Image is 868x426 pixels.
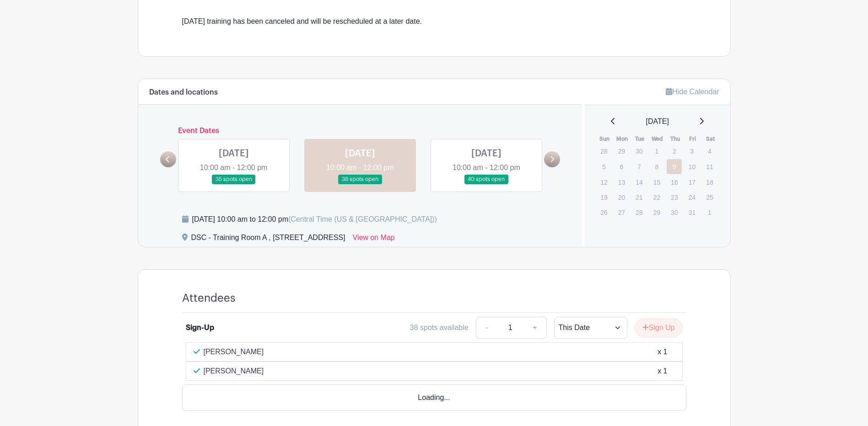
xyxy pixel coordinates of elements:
[596,205,611,219] p: 26
[685,190,700,204] p: 24
[701,134,719,144] th: Sat
[667,175,682,189] p: 16
[631,205,647,219] p: 28
[649,144,664,158] p: 1
[182,384,686,411] div: Loading...
[476,317,497,339] a: -
[596,134,614,144] th: Sun
[614,175,629,189] p: 13
[182,292,236,305] h4: Attendees
[631,160,647,174] p: 7
[667,190,682,204] p: 23
[631,144,647,158] p: 30
[666,134,684,144] th: Thu
[596,160,611,174] p: 5
[685,160,700,174] p: 10
[658,366,667,377] div: x 1
[685,205,700,219] p: 31
[649,175,664,189] p: 15
[649,160,664,174] p: 8
[596,144,611,158] p: 28
[667,144,682,158] p: 2
[410,322,469,333] div: 38 spots available
[614,134,631,144] th: Mon
[149,88,218,97] h6: Dates and locations
[288,215,437,223] span: (Central Time (US & [GEOGRAPHIC_DATA]))
[614,190,629,204] p: 20
[667,159,682,174] a: 9
[614,144,629,158] p: 29
[596,190,611,204] p: 19
[635,318,683,337] button: Sign Up
[631,134,649,144] th: Tue
[204,366,264,377] p: [PERSON_NAME]
[702,144,717,158] p: 4
[649,205,664,219] p: 29
[204,346,264,357] p: [PERSON_NAME]
[666,88,719,96] a: Hide Calendar
[702,205,717,219] p: 1
[658,346,667,357] div: x 1
[646,116,669,127] span: [DATE]
[649,134,667,144] th: Wed
[702,160,717,174] p: 11
[523,317,546,339] a: +
[192,214,437,225] div: [DATE] 10:00 am to 12:00 pm
[186,322,214,333] div: Sign-Up
[667,205,682,219] p: 30
[176,127,545,135] h6: Event Dates
[684,134,702,144] th: Fri
[702,175,717,189] p: 18
[649,190,664,204] p: 22
[614,205,629,219] p: 27
[353,232,395,247] a: View on Map
[631,175,647,189] p: 14
[614,160,629,174] p: 6
[685,175,700,189] p: 17
[702,190,717,204] p: 25
[685,144,700,158] p: 3
[191,232,345,247] div: DSC - Training Room A , [STREET_ADDRESS]
[596,175,611,189] p: 12
[182,16,686,27] div: [DATE] training has been canceled and will be rescheduled at a later date.
[631,190,647,204] p: 21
